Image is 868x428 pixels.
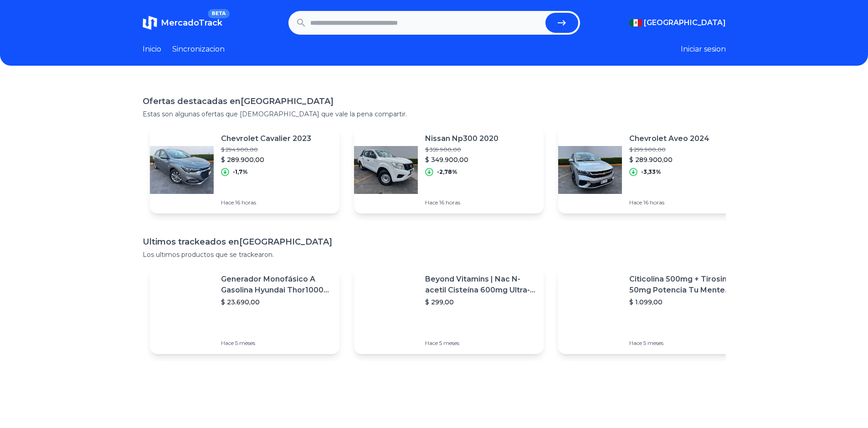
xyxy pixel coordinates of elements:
a: MercadoTrackBETA [143,16,222,30]
span: MercadoTrack [161,18,222,28]
a: Featured imageChevrolet Cavalier 2023$ 294.900,00$ 289.900,00-1,7%Hace 16 horas [150,126,339,214]
p: $ 299,00 [425,298,536,307]
a: Featured imageCiticolina 500mg + Tirosina 50mg Potencia Tu Mente (120caps) Sabor Sin Sabor$ 1.099... [558,266,748,354]
img: Featured image [558,138,622,202]
a: Featured imageBeyond Vitamins | Nac N-acetil Cisteína 600mg Ultra-premium Con Inulina De Agave (p... [354,266,544,354]
a: Sincronizacion [172,44,225,55]
a: Featured imageNissan Np300 2020$ 359.900,00$ 349.900,00-2,78%Hace 16 horas [354,126,544,214]
p: -2,78% [437,168,457,176]
p: $ 294.900,00 [221,146,311,153]
p: Hace 5 meses [221,339,332,347]
img: Featured image [354,278,418,342]
p: Hace 16 horas [629,199,709,206]
p: Generador Monofásico A Gasolina Hyundai Thor10000 P 11.5 Kw [221,274,332,296]
p: Los ultimos productos que se trackearon. [143,250,726,259]
a: Inicio [143,44,161,55]
button: Iniciar sesion [681,44,726,55]
img: Featured image [354,138,418,202]
p: $ 359.900,00 [425,146,498,153]
p: -1,7% [233,168,248,176]
p: Citicolina 500mg + Tirosina 50mg Potencia Tu Mente (120caps) Sabor Sin Sabor [629,274,740,296]
h1: Ofertas destacadas en [GEOGRAPHIC_DATA] [143,95,726,108]
p: Hace 5 meses [425,339,536,347]
p: $ 289.900,00 [629,155,709,164]
span: [GEOGRAPHIC_DATA] [644,17,726,28]
img: Mexico [629,19,642,26]
button: [GEOGRAPHIC_DATA] [629,17,726,28]
p: $ 1.099,00 [629,298,740,307]
p: Chevrolet Cavalier 2023 [221,133,311,144]
a: Featured imageChevrolet Aveo 2024$ 299.900,00$ 289.900,00-3,33%Hace 16 horas [558,126,748,214]
p: $ 289.900,00 [221,155,311,164]
img: MercadoTrack [143,16,157,30]
img: Featured image [558,278,622,342]
a: Featured imageGenerador Monofásico A Gasolina Hyundai Thor10000 P 11.5 Kw$ 23.690,00Hace 5 meses [150,266,339,354]
p: Hace 16 horas [425,199,498,206]
img: Featured image [150,138,214,202]
p: Chevrolet Aveo 2024 [629,133,709,144]
p: Nissan Np300 2020 [425,133,498,144]
span: BETA [208,9,229,18]
p: Estas son algunas ofertas que [DEMOGRAPHIC_DATA] que vale la pena compartir. [143,110,726,119]
p: $ 23.690,00 [221,298,332,307]
p: $ 299.900,00 [629,146,709,153]
img: Featured image [150,278,214,342]
h1: Ultimos trackeados en [GEOGRAPHIC_DATA] [143,235,726,248]
p: Beyond Vitamins | Nac N-acetil Cisteína 600mg Ultra-premium Con Inulina De Agave (prebiótico Natu... [425,274,536,296]
p: Hace 16 horas [221,199,311,206]
p: $ 349.900,00 [425,155,498,164]
p: -3,33% [641,168,661,176]
p: Hace 5 meses [629,339,740,347]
